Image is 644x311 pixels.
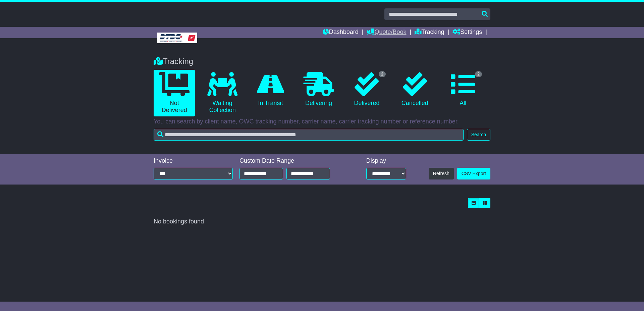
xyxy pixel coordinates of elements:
[346,70,387,109] a: 2 Delivered
[154,118,490,125] p: You can search by client name, OWC tracking number, carrier name, carrier tracking number or refe...
[154,157,233,165] div: Invoice
[323,27,359,38] a: Dashboard
[239,157,347,165] div: Custom Date Range
[154,218,490,225] div: No bookings found
[298,70,339,109] a: Delivering
[379,71,386,77] span: 2
[442,70,484,109] a: 2 All
[366,157,407,165] div: Display
[475,71,482,77] span: 2
[250,70,291,109] a: In Transit
[415,27,444,38] a: Tracking
[367,27,406,38] a: Quote/Book
[457,168,490,179] a: CSV Export
[394,70,435,109] a: Cancelled
[429,168,454,179] button: Refresh
[452,27,482,38] a: Settings
[150,57,494,66] div: Tracking
[202,70,243,116] a: Waiting Collection
[467,129,490,141] button: Search
[154,70,195,116] a: Not Delivered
